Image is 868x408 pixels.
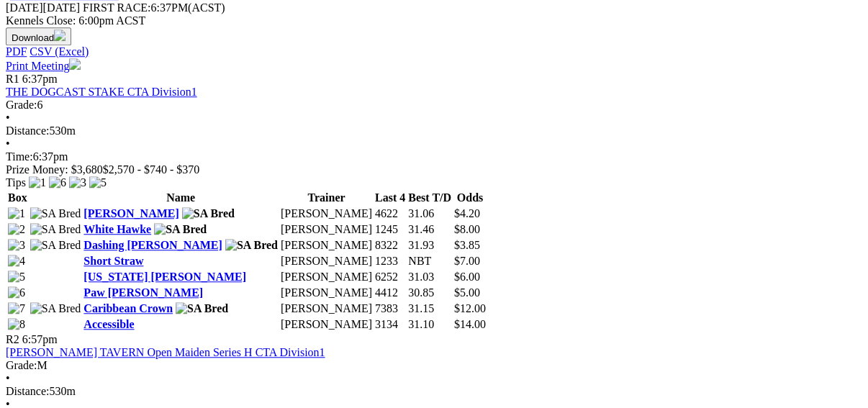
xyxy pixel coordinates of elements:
td: 31.93 [407,238,452,253]
span: [DATE] [6,1,43,14]
img: 5 [89,176,107,189]
th: Trainer [280,191,373,205]
a: CSV (Excel) [30,45,89,58]
th: Last 4 [374,191,406,205]
span: Grade: [6,99,37,111]
a: Print Meeting [6,60,81,72]
span: [DATE] [6,1,80,14]
img: SA Bred [176,302,228,315]
img: SA Bred [30,207,81,220]
img: 7 [8,302,25,315]
span: $5.00 [454,286,480,299]
span: • [6,137,10,150]
span: FIRST RACE: [83,1,150,14]
td: 6252 [374,270,406,284]
a: [US_STATE] [PERSON_NAME] [83,271,246,283]
td: [PERSON_NAME] [280,238,373,253]
img: 1 [29,176,46,189]
div: Download [6,45,862,58]
td: 31.10 [407,317,452,332]
td: [PERSON_NAME] [280,302,373,316]
td: 1233 [374,254,406,268]
td: 4412 [374,286,406,300]
a: White Hawke [83,223,151,235]
a: PDF [6,45,27,58]
a: Paw [PERSON_NAME] [83,286,203,299]
div: M [6,359,862,372]
img: 3 [8,239,25,252]
img: 4 [8,255,25,268]
td: [PERSON_NAME] [280,254,373,268]
td: NBT [407,254,452,268]
td: 31.06 [407,207,452,221]
img: 5 [8,271,25,284]
img: 8 [8,318,25,331]
td: 3134 [374,317,406,332]
div: 530m [6,385,862,398]
span: Distance: [6,124,49,137]
td: 1245 [374,222,406,237]
span: $8.00 [454,223,480,235]
img: SA Bred [225,239,278,252]
span: • [6,372,10,384]
div: Kennels Close: 6:00pm ACST [6,14,862,27]
div: 530m [6,124,862,137]
span: Grade: [6,359,37,371]
img: SA Bred [30,223,81,236]
img: SA Bred [30,239,81,252]
td: 7383 [374,302,406,316]
td: [PERSON_NAME] [280,222,373,237]
a: Short Straw [83,255,143,267]
td: [PERSON_NAME] [280,270,373,284]
td: 31.46 [407,222,452,237]
span: Distance: [6,385,49,397]
img: download.svg [54,30,65,41]
img: 3 [69,176,86,189]
span: R1 [6,73,19,85]
span: 6:57pm [22,333,58,345]
span: $4.20 [454,207,480,219]
img: SA Bred [182,207,235,220]
td: 31.15 [407,302,452,316]
span: $2,570 - $740 - $370 [103,163,200,176]
th: Odds [453,191,487,205]
span: $3.85 [454,239,480,251]
a: Accessible [83,318,134,330]
img: 6 [49,176,66,189]
span: 6:37PM(ACST) [83,1,225,14]
span: 6:37pm [22,73,58,85]
span: $14.00 [454,318,486,330]
a: [PERSON_NAME] TAVERN Open Maiden Series H CTA Division1 [6,346,325,358]
span: • [6,112,10,124]
td: [PERSON_NAME] [280,317,373,332]
div: Prize Money: $3,680 [6,163,862,176]
div: 6:37pm [6,150,862,163]
a: THE DOGCAST STAKE CTA Division1 [6,86,197,98]
th: Best T/D [407,191,452,205]
div: 6 [6,99,862,112]
td: 8322 [374,238,406,253]
img: 2 [8,223,25,236]
span: Box [8,191,27,204]
span: Tips [6,176,26,189]
td: 30.85 [407,286,452,300]
img: 1 [8,207,25,220]
span: $7.00 [454,255,480,267]
span: Time: [6,150,33,163]
th: Name [83,191,279,205]
img: 6 [8,286,25,299]
button: Download [6,27,71,45]
td: 4622 [374,207,406,221]
a: Dashing [PERSON_NAME] [83,239,222,251]
img: printer.svg [69,58,81,70]
span: $12.00 [454,302,486,314]
span: R2 [6,333,19,345]
a: Caribbean Crown [83,302,173,314]
span: $6.00 [454,271,480,283]
td: [PERSON_NAME] [280,286,373,300]
td: 31.03 [407,270,452,284]
img: SA Bred [154,223,207,236]
a: [PERSON_NAME] [83,207,178,219]
img: SA Bred [30,302,81,315]
td: [PERSON_NAME] [280,207,373,221]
